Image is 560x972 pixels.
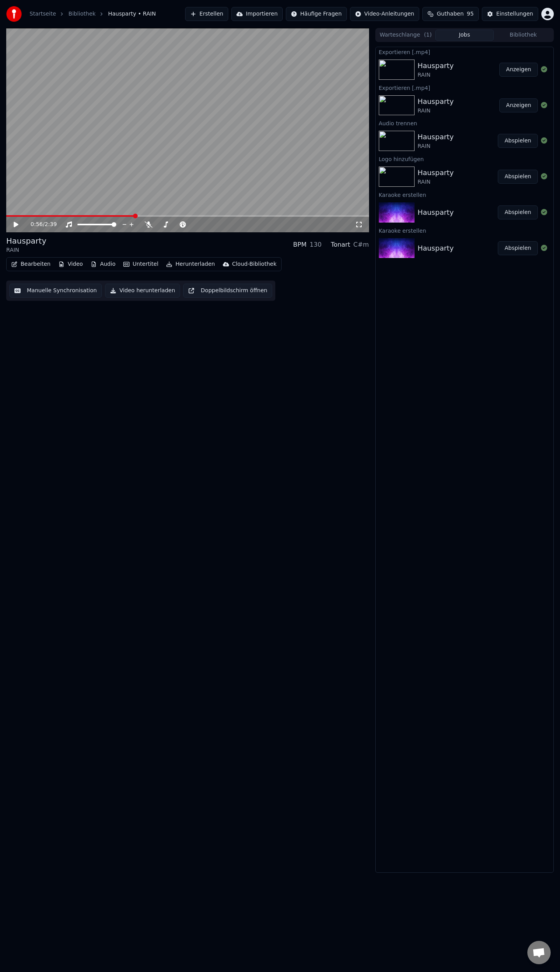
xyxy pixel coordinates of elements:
[45,221,57,228] span: 2:39
[31,221,43,228] span: 0:56
[418,60,454,71] div: Hausparty
[185,7,228,21] button: Erstellen
[376,190,553,199] div: Karaoke erstellen
[108,10,156,18] span: Hausparty • RAIN
[331,240,350,249] div: Tonart
[418,132,454,142] div: Hausparty
[376,226,553,235] div: Karaoke erstellen
[183,284,272,298] button: Doppelbildschirm öffnen
[55,259,86,270] button: Video
[6,6,22,22] img: youka
[105,284,180,298] button: Video herunterladen
[498,170,538,184] button: Abspielen
[376,47,553,56] div: Exportieren [.mp4]
[424,31,432,39] span: ( 1 )
[353,240,369,249] div: C#m
[494,30,553,41] button: Bibliothek
[350,7,420,21] button: Video-Anleitungen
[376,83,553,92] div: Exportieren [.mp4]
[30,10,56,18] a: Startseite
[418,107,454,115] div: RAIN
[498,134,538,148] button: Abspielen
[527,941,551,964] a: Chat öffnen
[496,10,533,18] div: Einstellungen
[418,71,454,79] div: RAIN
[467,10,474,18] span: 95
[68,10,96,18] a: Bibliothek
[499,63,538,77] button: Anzeigen
[376,154,553,163] div: Logo hinzufügen
[120,259,161,270] button: Untertitel
[482,7,538,21] button: Einstellungen
[498,241,538,255] button: Abspielen
[499,98,538,112] button: Anzeigen
[310,240,322,249] div: 130
[437,10,464,18] span: Guthaben
[376,118,553,128] div: Audio trennen
[418,142,454,150] div: RAIN
[31,221,49,228] div: /
[376,30,435,41] button: Warteschlange
[418,207,454,218] div: Hausparty
[418,178,454,186] div: RAIN
[418,167,454,178] div: Hausparty
[435,30,494,41] button: Jobs
[418,243,454,254] div: Hausparty
[8,259,54,270] button: Bearbeiten
[498,205,538,219] button: Abspielen
[422,7,479,21] button: Guthaben95
[286,7,347,21] button: Häufige Fragen
[9,284,102,298] button: Manuelle Synchronisation
[30,10,156,18] nav: breadcrumb
[163,259,218,270] button: Herunterladen
[87,259,119,270] button: Audio
[6,246,46,254] div: RAIN
[231,7,283,21] button: Importieren
[293,240,306,249] div: BPM
[418,96,454,107] div: Hausparty
[232,260,276,268] div: Cloud-Bibliothek
[6,235,46,246] div: Hausparty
